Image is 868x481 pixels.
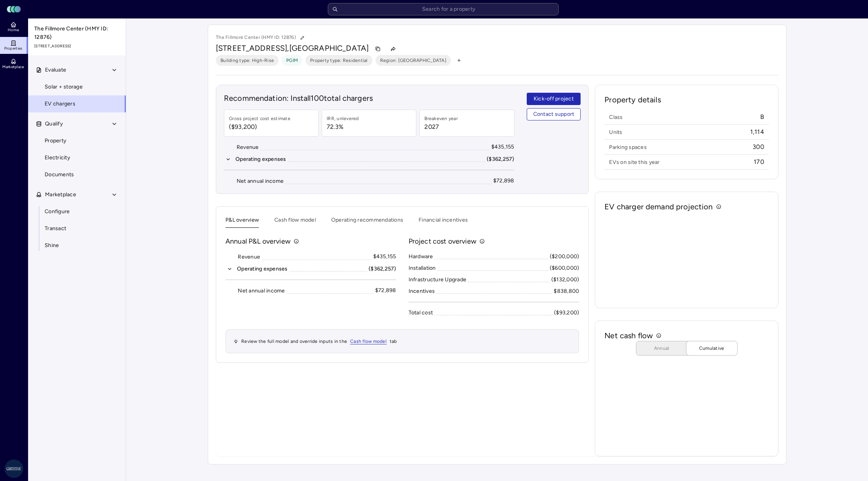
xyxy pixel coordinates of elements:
div: Installation [409,264,436,272]
span: Class [609,114,623,121]
a: EV chargers [28,95,126,112]
button: Region: [GEOGRAPHIC_DATA] [376,55,451,66]
span: Region: [GEOGRAPHIC_DATA] [380,57,446,64]
span: [STREET_ADDRESS] [34,43,120,49]
a: Solar + storage [28,78,126,95]
div: ($132,000) [551,276,579,284]
div: ($362,257) [487,155,514,164]
span: Kick-off project [534,95,574,103]
div: Hardware [409,252,433,261]
div: Net annual income [237,177,284,185]
div: ($600,000) [550,264,579,272]
p: Annual P&L overview [225,236,290,246]
button: Kick-off project [527,93,581,105]
span: 300 [753,143,764,151]
a: Documents [28,166,126,183]
div: ($362,257) [369,265,396,273]
p: Project cost overview [409,236,476,246]
button: Evaluate [28,62,127,78]
a: Cash flow model [350,337,387,345]
span: The Fillmore Center (HMY ID: 12876) [34,25,120,42]
span: Marketplace [45,190,76,199]
span: Shine [45,241,59,250]
span: Building type: High-Rise [220,57,274,64]
div: Operating expenses [235,155,286,164]
span: Evaluate [45,66,66,74]
button: Building type: High-Rise [216,55,279,66]
button: Financial incentives [419,216,468,228]
span: Configure [45,207,70,216]
h2: Recommendation: Install 100 total chargers [224,93,514,104]
span: Contact support [533,110,574,119]
span: 1,114 [750,128,764,136]
span: [GEOGRAPHIC_DATA] [289,43,369,53]
span: Cumulative [693,344,731,352]
span: Property type: Residential [310,57,368,64]
div: $72,898 [493,177,514,185]
button: PGIM [282,55,302,66]
span: 2027 [424,122,458,132]
span: 72.3% [327,122,359,132]
a: Configure [28,203,126,220]
a: Electricity [28,149,126,166]
span: Solar + storage [45,83,83,91]
div: Breakeven year [424,115,458,122]
span: Property [45,137,66,145]
span: Home [8,28,19,32]
button: Qualify [28,115,127,132]
span: ($93,200) [229,122,290,132]
button: Operating expenses($362,257) [224,155,514,164]
div: Total cost [409,309,433,317]
span: [STREET_ADDRESS], [216,43,289,53]
button: Contact support [527,108,581,120]
a: Shine [28,237,126,254]
a: Property [28,132,126,149]
div: IRR, unlevered [327,115,359,122]
a: Transact [28,220,126,237]
span: Qualify [45,120,63,128]
div: ($93,200) [554,309,579,317]
span: Properties [4,46,23,51]
span: Electricity [45,154,70,162]
span: Transact [45,224,66,233]
span: 170 [754,158,764,166]
button: P&L overview [225,216,259,228]
div: Infrastructure Upgrade [409,276,467,284]
span: Marketplace [2,65,24,69]
span: Annual [643,344,681,352]
span: EVs on site this year [609,159,659,166]
button: Property type: Residential [305,55,372,66]
h2: Property details [604,94,769,111]
button: Cash flow model [274,216,316,228]
button: Operating expenses($362,257) [225,265,396,273]
input: Search for a property [328,3,559,15]
div: Revenue [237,143,259,152]
span: Units [609,129,622,136]
h2: EV charger demand projection [604,201,713,212]
div: Gross project cost estimate [229,115,290,122]
button: Marketplace [28,186,127,203]
span: Documents [45,170,74,179]
img: Greystar AS [5,459,23,478]
div: $435,155 [491,143,514,151]
div: Incentives [409,287,435,296]
div: Operating expenses [237,265,288,273]
div: Review the full model and override inputs in the tab [225,329,579,353]
span: EV chargers [45,100,75,108]
div: $435,155 [373,252,396,261]
div: ($200,000) [550,252,579,261]
span: B [760,113,764,121]
div: Revenue [238,253,260,261]
h2: Net cash flow [604,330,653,341]
span: Parking spaces [609,144,647,151]
div: $72,898 [375,286,396,295]
div: Net annual income [238,287,285,295]
p: The Fillmore Center (HMY ID: 12876) [216,33,307,43]
span: PGIM [286,57,298,64]
div: $838,800 [554,287,579,296]
span: Cash flow model [350,339,387,344]
button: Operating recommendations [331,216,403,228]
